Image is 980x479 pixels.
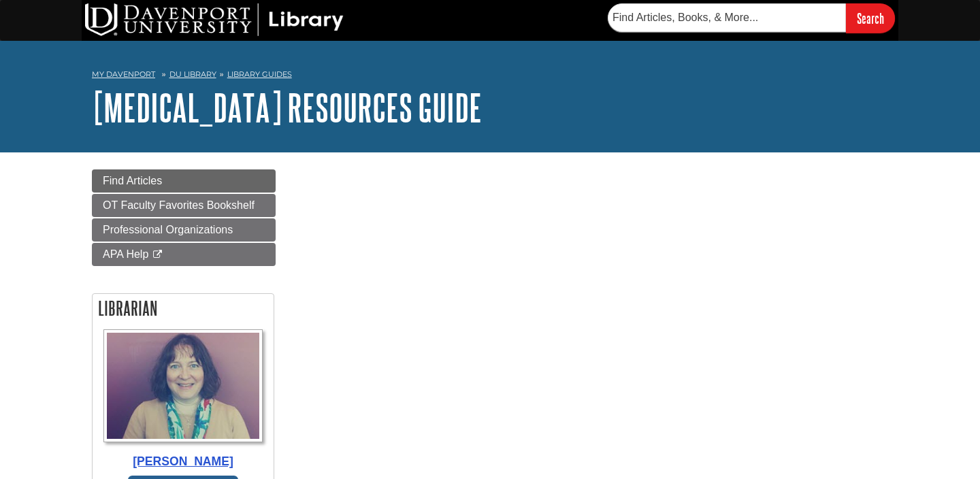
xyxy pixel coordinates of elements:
[92,218,276,242] a: Professional Organizations
[92,65,888,87] nav: breadcrumb
[92,169,276,193] a: Find Articles
[152,250,163,259] i: This link opens in a new window
[85,3,344,36] img: DU Library
[99,452,267,470] div: [PERSON_NAME]
[103,248,148,260] span: APA Help
[92,243,276,266] a: APA Help
[103,199,255,211] span: OT Faculty Favorites Bookshelf
[103,224,233,235] span: Professional Organizations
[92,69,155,80] a: My Davenport
[608,3,895,33] form: Searches DU Library's articles, books, and more
[93,294,274,323] h2: Librarian
[99,329,267,471] a: Profile Photo [PERSON_NAME]
[103,329,263,442] img: Profile Photo
[169,69,216,79] a: DU Library
[846,3,895,33] input: Search
[608,3,846,32] input: Find Articles, Books, & More...
[92,194,276,217] a: OT Faculty Favorites Bookshelf
[92,86,482,129] a: [MEDICAL_DATA] Resources Guide
[103,175,162,186] span: Find Articles
[227,69,292,79] a: Library Guides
